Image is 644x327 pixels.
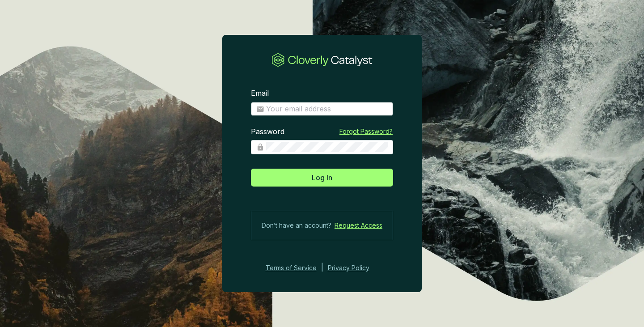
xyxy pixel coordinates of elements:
[335,220,382,231] a: Request Access
[266,104,388,114] input: Email
[328,263,381,273] a: Privacy Policy
[312,172,332,183] span: Log In
[377,106,384,113] img: npw-badge-icon-locked.svg
[266,142,388,152] input: Password
[263,263,317,273] a: Terms of Service
[251,127,284,137] label: Password
[251,89,269,98] label: Email
[339,127,393,136] a: Forgot Password?
[251,169,393,187] button: Log In
[321,263,323,273] div: |
[377,144,384,151] img: npw-badge-icon-locked.svg
[262,220,331,231] span: Don’t have an account?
